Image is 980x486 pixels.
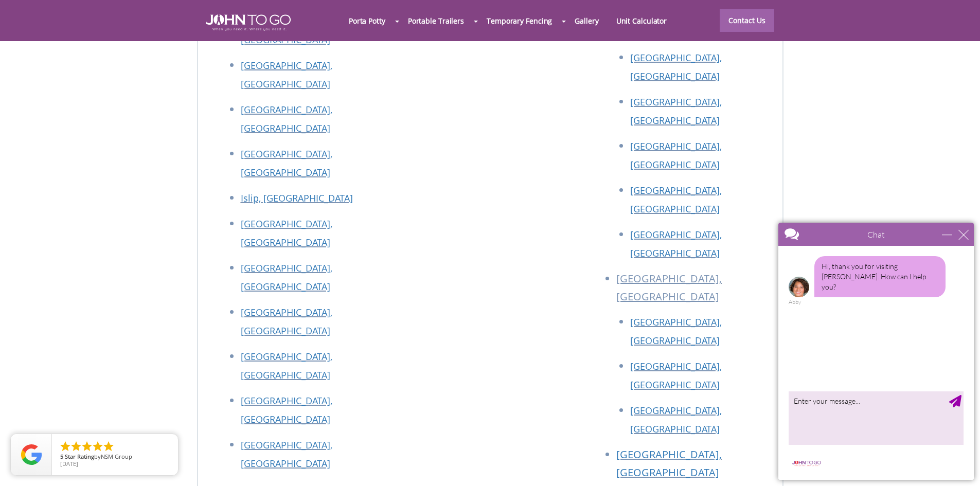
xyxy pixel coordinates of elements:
a: [GEOGRAPHIC_DATA], [GEOGRAPHIC_DATA] [630,140,722,171]
li:  [70,440,82,453]
iframe: Live Chat Box [772,217,980,486]
a: [GEOGRAPHIC_DATA], [GEOGRAPHIC_DATA] [241,59,332,90]
a: [GEOGRAPHIC_DATA], [GEOGRAPHIC_DATA] [241,350,332,381]
span: by [60,454,170,461]
img: Review Rating [21,444,42,465]
a: [GEOGRAPHIC_DATA], [GEOGRAPHIC_DATA] [241,439,332,470]
a: [GEOGRAPHIC_DATA], [GEOGRAPHIC_DATA] [630,96,722,127]
a: Contact Us [720,9,774,32]
a: [GEOGRAPHIC_DATA], [GEOGRAPHIC_DATA] [241,15,332,46]
a: [GEOGRAPHIC_DATA], [GEOGRAPHIC_DATA] [241,148,332,178]
a: [GEOGRAPHIC_DATA], [GEOGRAPHIC_DATA] [616,447,722,479]
li: [GEOGRAPHIC_DATA], [GEOGRAPHIC_DATA] [616,269,772,313]
a: [GEOGRAPHIC_DATA], [GEOGRAPHIC_DATA] [241,103,332,134]
span: [DATE] [60,460,78,467]
span: 5 [60,453,63,460]
a: [GEOGRAPHIC_DATA], [GEOGRAPHIC_DATA] [241,306,332,337]
a: [GEOGRAPHIC_DATA], [GEOGRAPHIC_DATA] [630,184,722,215]
a: [GEOGRAPHIC_DATA], [GEOGRAPHIC_DATA] [241,262,332,293]
a: [GEOGRAPHIC_DATA], [GEOGRAPHIC_DATA] [630,404,722,435]
a: Islip, [GEOGRAPHIC_DATA] [241,192,353,204]
li:  [59,440,72,453]
li:  [102,440,115,453]
a: Portable Trailers [399,10,473,32]
a: Unit Calculator [608,10,676,32]
a: Porta Potty [340,10,394,32]
a: Gallery [566,10,607,32]
a: [GEOGRAPHIC_DATA], [GEOGRAPHIC_DATA] [241,394,332,425]
li:  [92,440,104,453]
a: [GEOGRAPHIC_DATA], [GEOGRAPHIC_DATA] [630,316,722,347]
a: [GEOGRAPHIC_DATA], [GEOGRAPHIC_DATA] [241,218,332,248]
span: Star Rating [65,453,94,460]
a: Temporary Fencing [478,10,561,32]
a: [GEOGRAPHIC_DATA], [GEOGRAPHIC_DATA] [630,360,722,391]
li:  [81,440,93,453]
img: JOHN to go [206,14,291,31]
span: NSM Group [101,453,132,460]
a: [GEOGRAPHIC_DATA], [GEOGRAPHIC_DATA] [630,228,722,259]
a: [GEOGRAPHIC_DATA], [GEOGRAPHIC_DATA] [630,51,722,82]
